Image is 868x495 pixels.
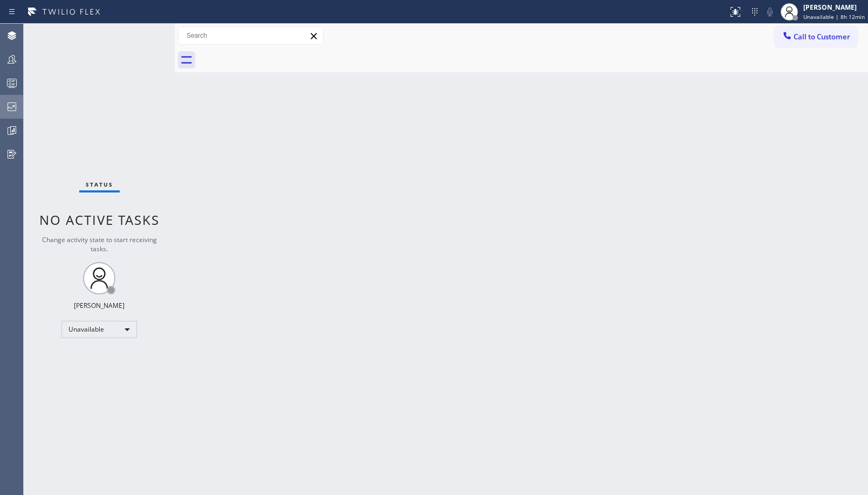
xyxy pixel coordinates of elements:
[803,13,865,20] span: Unavailable | 8h 12min
[74,301,125,310] div: [PERSON_NAME]
[39,211,160,229] span: No active tasks
[803,3,865,12] div: [PERSON_NAME]
[178,27,323,44] input: Search
[762,4,777,19] button: Mute
[42,235,157,253] span: Change activity state to start receiving tasks.
[61,321,137,338] div: Unavailable
[775,26,857,47] button: Call to Customer
[86,181,113,188] span: Status
[794,32,850,42] span: Call to Customer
